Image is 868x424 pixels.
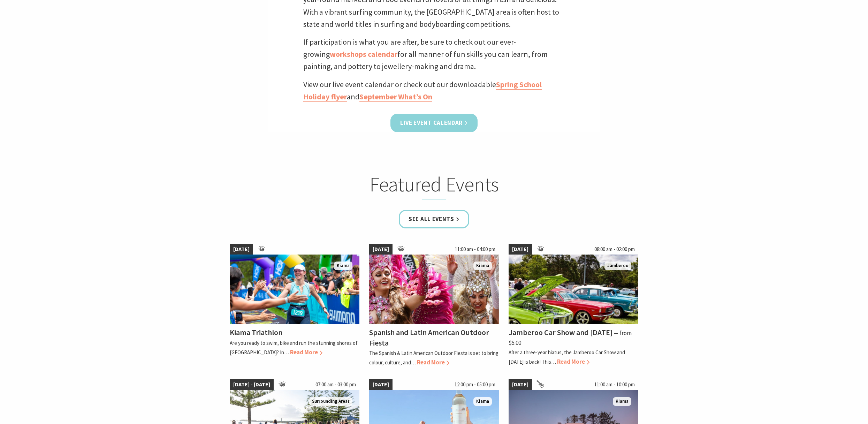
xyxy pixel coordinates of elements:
[230,244,359,367] a: [DATE] kiamatriathlon Kiama Kiama Triathlon Are you ready to swim, bike and run the stunning shor...
[312,379,359,390] span: 07:00 am - 03:00 pm
[230,340,358,356] p: Are you ready to swim, bike and run the stunning shores of [GEOGRAPHIC_DATA]? In…
[303,36,565,73] p: If participation is what you are after, be sure to check out our ever-growing for all manner of f...
[557,358,589,365] span: Read More
[509,244,638,367] a: [DATE] 08:00 am - 02:00 pm Jamberoo Car Show Jamberoo Jamberoo Car Show and [DATE] ⁠— from $5.00 ...
[591,244,638,255] span: 08:00 am - 02:00 pm
[297,172,571,199] h2: Featured Events
[473,262,492,270] span: Kiama
[369,327,489,347] h4: Spanish and Latin American Outdoor Fiesta
[613,397,631,406] span: Kiama
[369,244,499,367] a: [DATE] 11:00 am - 04:00 pm Dancers in jewelled pink and silver costumes with feathers, holding th...
[309,397,352,406] span: Surrounding Areas
[417,358,449,366] span: Read More
[390,114,478,132] a: Live Event Calendar
[369,244,393,255] span: [DATE]
[369,379,393,390] span: [DATE]
[509,327,612,337] h4: Jamberoo Car Show and [DATE]
[509,379,532,390] span: [DATE]
[334,262,352,270] span: Kiama
[509,255,638,324] img: Jamberoo Car Show
[290,348,322,356] span: Read More
[591,379,638,390] span: 11:00 am - 10:00 pm
[399,210,469,228] a: See all Events
[230,327,282,337] h4: Kiama Triathlon
[303,78,565,103] p: View our live event calendar or check out our downloadable and
[369,255,499,324] img: Dancers in jewelled pink and silver costumes with feathers, holding their hands up while smiling
[509,349,625,365] p: After a three-year hiatus, the Jamberoo Car Show and [DATE] is back! This…
[230,255,359,324] img: kiamatriathlon
[330,49,397,59] a: workshops calendar
[473,397,492,406] span: Kiama
[359,92,432,102] a: September What’s On
[303,79,542,102] a: Spring School Holiday flyer
[230,379,274,390] span: [DATE] - [DATE]
[451,379,499,390] span: 12:00 pm - 05:00 pm
[451,244,499,255] span: 11:00 am - 04:00 pm
[604,262,631,270] span: Jamberoo
[230,244,253,255] span: [DATE]
[369,350,498,366] p: The Spanish & Latin American Outdoor Fiesta is set to bring colour, culture, and…
[509,244,532,255] span: [DATE]
[509,329,632,346] span: ⁠— from $5.00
